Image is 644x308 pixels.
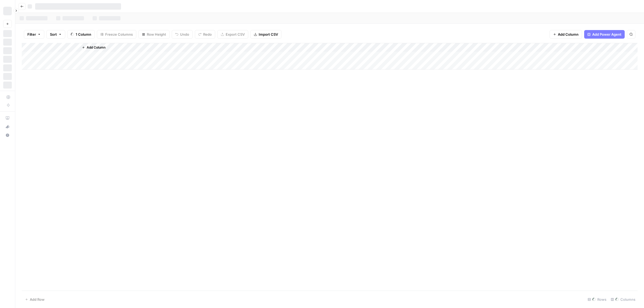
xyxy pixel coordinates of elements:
button: Help + Support [3,131,12,140]
span: Redo [203,32,212,37]
span: Add Row [30,297,45,302]
span: Row Height [147,32,166,37]
button: Import CSV [250,30,281,39]
a: AirOps Academy [3,114,12,122]
button: 1 Column [67,30,95,39]
button: Sort [46,30,65,39]
button: What's new? [3,122,12,131]
button: Filter [24,30,44,39]
div: Rows [586,295,609,304]
button: Add Power Agent [584,30,625,39]
span: 1 Column [76,32,91,37]
button: Add Column [550,30,582,39]
button: Add Column [80,44,108,51]
span: Add Power Agent [592,32,621,37]
button: Export CSV [217,30,248,39]
span: Export CSV [226,32,245,37]
button: Row Height [138,30,170,39]
span: Freeze Columns [105,32,133,37]
span: Add Column [87,45,105,50]
span: Filter [27,32,36,37]
span: Import CSV [259,32,278,37]
div: Columns [609,295,638,304]
button: Freeze Columns [97,30,136,39]
button: Add Row [22,295,48,304]
span: Sort [50,32,57,37]
span: Add Column [558,32,579,37]
button: Undo [172,30,193,39]
button: Redo [195,30,215,39]
span: Undo [180,32,189,37]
